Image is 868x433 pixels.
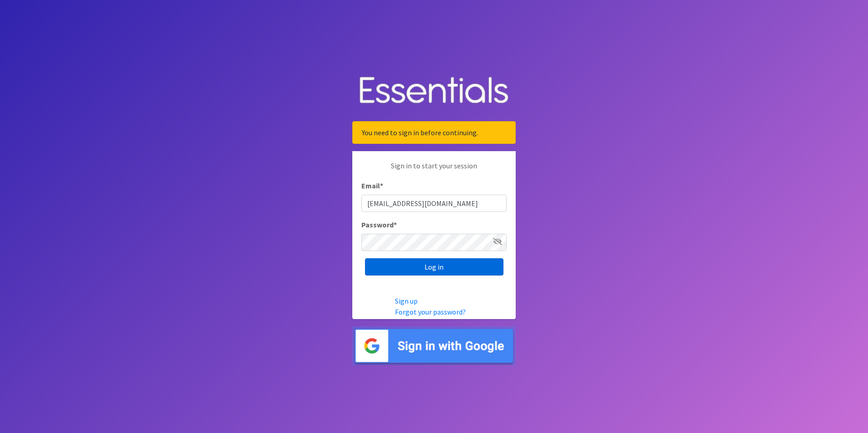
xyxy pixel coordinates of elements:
input: Log in [365,258,503,276]
abbr: required [380,181,383,190]
label: Email [361,180,383,191]
abbr: required [394,220,397,229]
a: Forgot your password? [395,307,466,316]
a: Sign up [395,296,418,305]
div: You need to sign in before continuing. [352,121,516,144]
img: Human Essentials [352,68,516,114]
img: Sign in with Google [352,326,516,366]
label: Password [361,219,397,230]
p: Sign in to start your session [361,160,507,180]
